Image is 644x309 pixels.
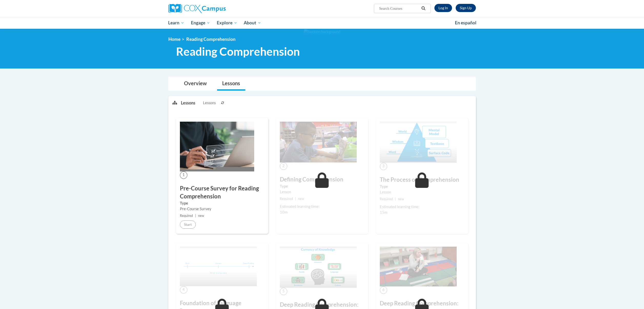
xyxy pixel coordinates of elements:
[180,122,254,171] img: Course Image
[380,184,464,189] label: Type
[380,197,393,201] span: Required
[455,20,476,25] span: En español
[180,286,187,294] span: 4
[379,5,420,12] input: Search Courses
[380,210,387,215] span: 15m
[456,4,476,12] a: Register
[380,286,387,294] span: 6
[180,171,187,179] span: 1
[191,20,210,26] span: Engage
[380,204,464,210] div: Estimated learning time:
[380,122,457,163] img: Course Image
[280,162,287,170] span: 2
[380,163,387,170] span: 3
[280,247,357,288] img: Course Image
[165,17,188,29] a: Learn
[244,20,261,26] span: About
[380,176,464,184] h3: The Process of Comprehension
[452,17,480,28] a: En español
[280,184,364,189] label: Type
[180,299,264,307] h3: Foundation of Language
[217,77,245,91] a: Lessons
[188,17,213,29] a: Engage
[195,214,196,218] span: |
[380,189,464,195] div: Lesson
[298,197,304,201] span: new
[180,247,257,286] img: Course Image
[295,197,296,201] span: |
[168,20,184,26] span: Learn
[168,36,180,42] a: Home
[198,214,204,218] span: new
[280,122,357,162] img: Course Image
[398,197,404,201] span: new
[434,4,452,12] a: Log In
[203,100,216,106] span: Lessons
[179,77,212,91] a: Overview
[176,45,300,58] span: Reading Comprehension
[304,29,340,35] img: Section background
[280,288,287,295] span: 5
[280,189,364,195] div: Lesson
[395,197,396,201] span: |
[161,17,484,29] div: Main menu
[180,214,193,218] span: Required
[180,185,264,200] h3: Pre-Course Survey for Reading Comprehension
[168,4,226,13] img: Cox Campus
[181,100,195,106] p: Lessons
[420,5,427,12] button: Search
[280,176,364,184] h3: Defining Comprehension
[280,204,364,209] div: Estimated learning time:
[186,36,236,42] span: Reading Comprehension
[213,17,241,29] a: Explore
[180,200,264,206] label: Type
[180,206,264,212] div: Pre-Course Survey
[240,17,264,29] a: About
[380,247,457,286] img: Course Image
[280,210,288,214] span: 10m
[217,20,237,26] span: Explore
[168,4,266,13] a: Cox Campus
[280,197,293,201] span: Required
[180,220,196,229] button: Start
